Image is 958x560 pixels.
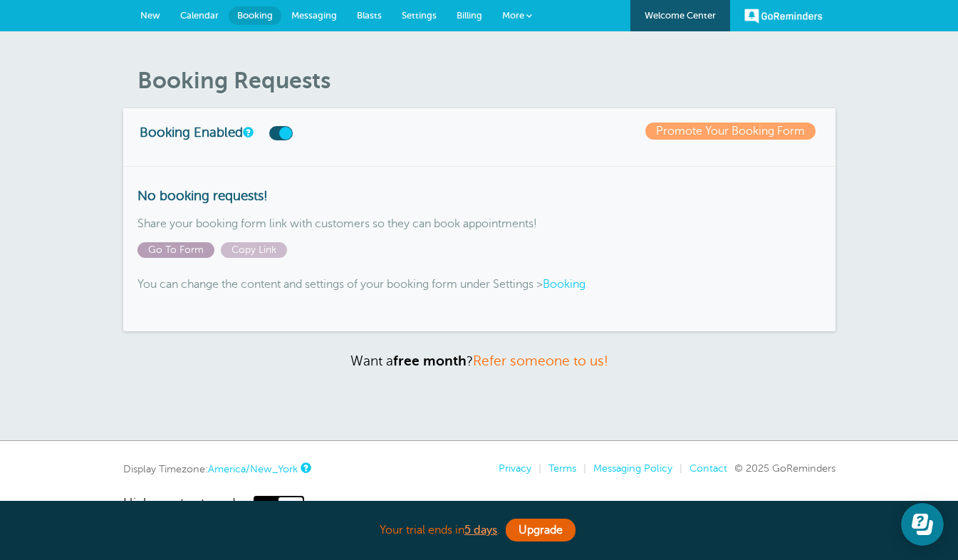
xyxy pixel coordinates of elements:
[221,244,291,255] a: Copy Link
[531,462,541,475] li: |
[237,10,273,21] span: Booking
[576,462,586,475] li: |
[255,497,278,513] span: On
[502,10,524,21] span: More
[689,462,727,474] a: Contact
[734,462,835,474] span: © 2025 GoReminders
[672,462,682,475] li: |
[123,496,835,514] a: High-contrast mode: On Off
[137,217,821,231] p: Share your booking form link with customers so they can book appointments!
[645,123,816,140] a: Promote Your Booking Form
[393,353,467,368] strong: free month
[140,123,353,140] h3: Booking Enabled
[543,278,585,291] a: Booking
[137,278,821,291] p: You can change the content and settings of your booking form under Settings >
[208,463,298,475] a: America/New_York
[499,462,531,474] a: Privacy
[229,6,281,25] a: Booking
[548,462,576,474] a: Terms
[123,515,835,546] div: Your trial ends in .
[137,242,214,258] span: Go To Form
[291,10,337,21] span: Messaging
[464,524,497,536] a: 5 days
[123,353,835,369] p: Want a ?
[301,463,309,472] a: This is the timezone being used to display dates and times to you on this device. Click the timez...
[357,10,382,21] span: Blasts
[506,519,576,541] a: Upgrade
[180,10,219,21] span: Calendar
[137,67,835,94] h1: Booking Requests
[137,188,821,204] h3: No booking requests!
[457,10,482,21] span: Billing
[123,496,246,514] span: High-contrast mode:
[901,503,944,546] iframe: Resource center
[402,10,437,21] span: Settings
[593,462,672,474] a: Messaging Policy
[278,497,303,513] span: Off
[140,10,160,21] span: New
[123,462,309,475] div: Display Timezone:
[473,353,608,368] a: Refer someone to us!
[137,244,221,255] a: Go To Form
[243,128,251,137] a: This switch turns your online booking form on or off.
[221,242,287,258] span: Copy Link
